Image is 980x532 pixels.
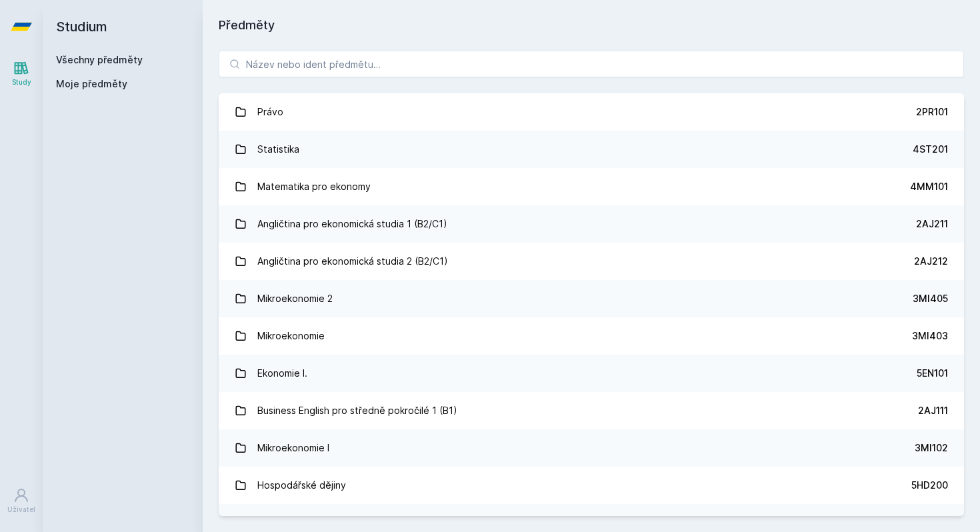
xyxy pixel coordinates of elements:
a: Business English pro středně pokročilé 1 (B1) 2AJ111 [219,392,964,429]
a: Uživatel [3,481,40,521]
div: Business English pro středně pokročilé 1 (B1) [257,397,457,424]
a: Mikroekonomie I 3MI102 [219,429,964,467]
div: 2AJ111 [918,404,948,417]
div: Mikroekonomie I [257,435,329,461]
div: 2AJ211 [916,217,948,231]
div: Mikroekonomie [257,323,325,349]
a: Matematika pro ekonomy 4MM101 [219,168,964,205]
div: 5HD200 [911,479,948,492]
div: 5EN101 [917,367,948,380]
a: Mikroekonomie 3MI403 [219,317,964,355]
a: Mikroekonomie 2 3MI405 [219,280,964,317]
div: Uživatel [7,505,35,515]
a: Všechny předměty [56,54,143,65]
span: Moje předměty [56,77,127,91]
div: 4MM101 [910,180,948,193]
a: Právo 2PR101 [219,93,964,131]
div: Mikroekonomie 2 [257,285,333,312]
a: Statistika 4ST201 [219,131,964,168]
div: 3MI403 [912,329,948,343]
div: 3MI102 [915,441,948,455]
div: 2PR101 [916,105,948,119]
div: Ekonomie I. [257,360,307,387]
div: Matematika pro ekonomy [257,173,371,200]
div: Angličtina pro ekonomická studia 2 (B2/C1) [257,248,448,275]
div: 3MI405 [913,292,948,305]
div: 4ST201 [913,143,948,156]
div: Study [12,77,31,87]
div: Statistika [257,136,299,163]
div: Právo [257,99,283,125]
a: Hospodářské dějiny 5HD200 [219,467,964,504]
div: 2AJ212 [914,255,948,268]
div: Angličtina pro ekonomická studia 1 (B2/C1) [257,211,447,237]
div: Hospodářské dějiny [257,472,346,499]
a: Angličtina pro ekonomická studia 1 (B2/C1) 2AJ211 [219,205,964,243]
input: Název nebo ident předmětu… [219,51,964,77]
h1: Předměty [219,16,964,35]
a: Angličtina pro ekonomická studia 2 (B2/C1) 2AJ212 [219,243,964,280]
a: Ekonomie I. 5EN101 [219,355,964,392]
a: Study [3,53,40,94]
